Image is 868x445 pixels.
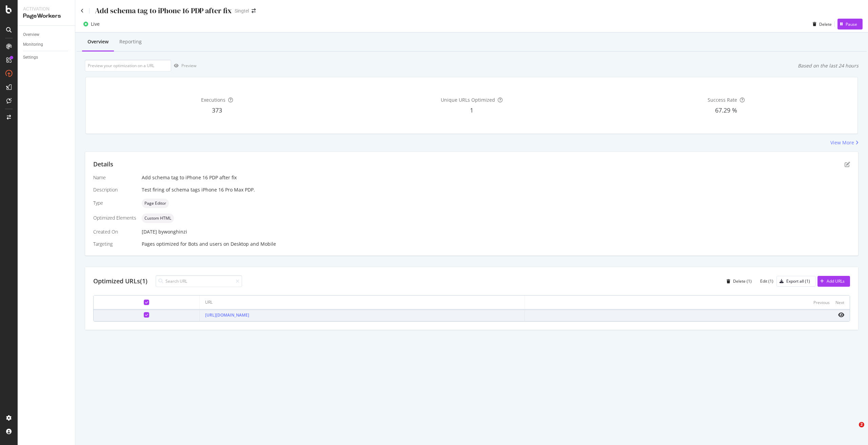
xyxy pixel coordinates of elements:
[830,139,854,146] div: View More
[85,60,171,72] input: Preview your optimization on a URL
[87,38,108,45] div: Overview
[786,278,810,284] div: Export all (1)
[93,174,136,181] div: Name
[171,60,196,71] button: Preview
[470,106,473,114] span: 1
[144,201,166,205] span: Page Editor
[837,19,863,29] button: Pause
[235,7,249,14] div: Singtel
[95,5,232,16] div: Add schema tag to iPhone 16 PDP after fix
[142,214,174,223] div: neutral label
[93,186,136,193] div: Description
[776,276,816,287] button: Export all (1)
[205,312,249,318] a: [URL][DOMAIN_NAME]
[835,300,844,305] div: Next
[142,174,850,181] div: Add schema tag to iPhone 16 PDP after fix
[715,106,737,114] span: 67.29 %
[835,298,844,306] button: Next
[201,97,225,103] span: Executions
[93,228,136,235] div: Created On
[810,19,832,29] button: Delete
[830,139,859,146] a: View More
[181,63,196,68] div: Preview
[845,422,861,438] iframe: Intercom live chat
[23,12,70,20] div: PageWorkers
[859,422,864,427] span: 2
[91,21,100,27] div: Live
[708,97,737,103] span: Success Rate
[81,8,84,13] a: Click to go back
[724,276,752,287] button: Delete (1)
[838,312,844,318] i: eye
[23,41,70,48] a: Monitoring
[93,241,136,247] div: Targeting
[23,31,70,38] a: Overview
[846,21,857,27] div: Pause
[188,241,222,247] div: Bots and users
[252,8,256,13] div: arrow-right-arrow-left
[441,97,495,103] span: Unique URLs Optimized
[142,199,169,208] div: neutral label
[817,276,850,287] button: Add URLs
[158,228,187,235] div: by wonghinzi
[23,31,39,38] div: Overview
[813,298,830,306] button: Previous
[231,241,276,247] div: Desktop and Mobile
[205,299,213,305] div: URL
[845,162,850,167] div: pen-to-square
[23,54,38,61] div: Settings
[755,276,773,287] button: Edit (1)
[760,278,773,284] div: Edit (1)
[142,186,850,193] div: Test firing of schema tags iPhone 16 Pro Max PDP.
[819,21,832,27] div: Delete
[212,106,222,114] span: 373
[827,278,845,284] div: Add URLs
[798,62,859,69] div: Based on the last 24 hours
[142,241,850,247] div: Pages optimized for on
[93,215,136,221] div: Optimized Elements
[733,278,752,284] div: Delete (1)
[142,228,850,235] div: [DATE]
[144,216,171,220] span: Custom HTML
[23,54,70,61] a: Settings
[93,200,136,206] div: Type
[23,5,70,12] div: Activation
[156,275,242,287] input: Search URL
[119,38,142,45] div: Reporting
[23,41,43,48] div: Monitoring
[93,277,147,286] div: Optimized URLs (1)
[93,160,113,169] div: Details
[813,300,830,305] div: Previous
